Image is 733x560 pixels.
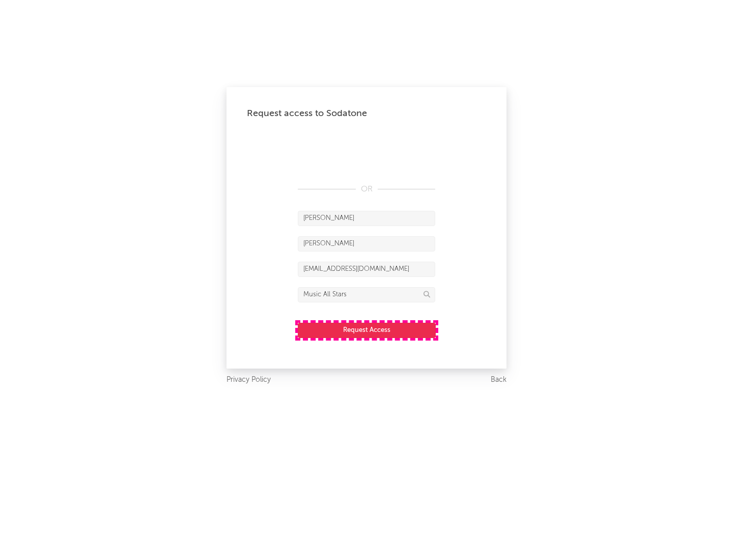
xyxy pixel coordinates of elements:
div: Request access to Sodatone [247,107,486,120]
a: Back [491,374,506,386]
input: First Name [298,211,435,226]
button: Request Access [298,323,436,338]
div: OR [298,183,435,195]
input: Last Name [298,236,435,251]
a: Privacy Policy [227,374,271,386]
input: Email [298,262,435,277]
input: Division [298,287,435,302]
